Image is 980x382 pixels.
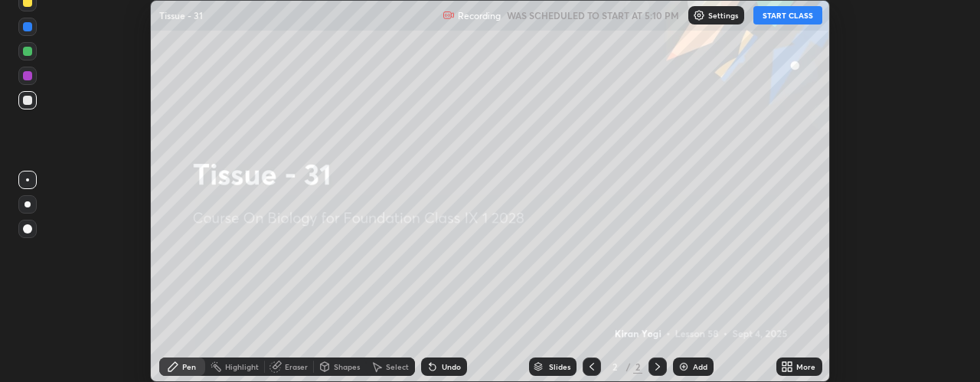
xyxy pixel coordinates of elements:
[507,8,679,22] h5: WAS SCHEDULED TO START AT 5:10 PM
[285,363,308,371] div: Eraser
[159,9,203,21] p: Tissue - 31
[693,363,707,371] div: Add
[386,363,409,371] div: Select
[607,362,622,371] div: 2
[334,363,360,371] div: Shapes
[693,9,705,21] img: class-settings-icons
[549,363,570,371] div: Slides
[678,361,690,373] img: add-slide-button
[753,6,822,24] button: START CLASS
[626,362,630,371] div: /
[182,363,196,371] div: Pen
[708,11,738,19] p: Settings
[443,9,455,21] img: recording.375f2c34.svg
[458,10,501,21] p: Recording
[796,363,815,371] div: More
[225,363,259,371] div: Highlight
[633,360,642,374] div: 2
[442,363,461,371] div: Undo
